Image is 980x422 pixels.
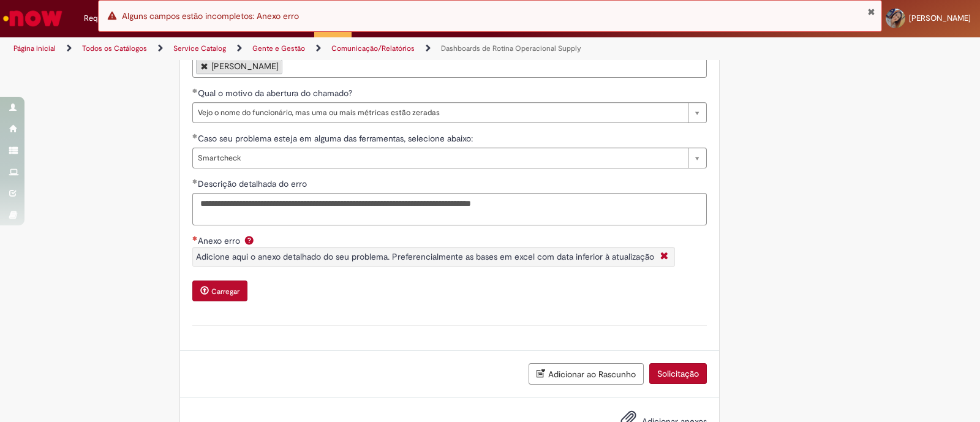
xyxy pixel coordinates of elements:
[196,251,654,262] span: Adicione aqui o anexo detalhado do seu problema. Preferencialmente as bases em excel com data inf...
[173,43,226,53] a: Service Catalog
[198,178,309,189] span: Descrição detalhada do erro
[192,88,198,93] span: Obrigatório Preenchido
[201,62,208,70] a: Remover Vanios Sbardelotto de Quem é o ID Impactado?
[242,235,257,245] span: Ajuda para Anexo erro
[13,43,56,53] a: Página inicial
[84,12,127,24] span: Requisições
[211,287,239,296] small: Carregar
[198,103,682,122] span: Vejo o nome do funcionário, mas uma ou mais métricas estão zeradas
[192,281,247,301] button: Carregar anexo de Anexo erro Required
[198,235,243,246] span: Anexo erro
[122,10,299,21] span: Alguns campos estão incompletos: Anexo erro
[441,43,581,53] a: Dashboards de Rotina Operacional Supply
[1,6,64,31] img: ServiceNow
[192,134,198,138] span: Obrigatório Preenchido
[867,7,875,17] button: Fechar Notificação
[192,193,707,226] textarea: Descrição detalhada do erro
[192,179,198,184] span: Obrigatório Preenchido
[82,43,147,53] a: Todos os Catálogos
[198,88,355,99] span: Qual o motivo da abertura do chamado?
[649,363,707,384] button: Solicitação
[331,43,415,53] a: Comunicação/Relatórios
[909,13,971,23] span: [PERSON_NAME]
[657,251,671,263] i: Fechar More information Por question_anexo_erro
[198,148,682,168] span: Smartcheck
[9,37,644,60] ul: Trilhas de página
[252,43,305,53] a: Gente e Gestão
[211,62,279,70] div: [PERSON_NAME]
[529,363,644,385] button: Adicionar ao Rascunho
[198,133,475,144] span: Caso seu problema esteja em alguma das ferramentas, selecione abaixo:
[192,236,198,241] span: Necessários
